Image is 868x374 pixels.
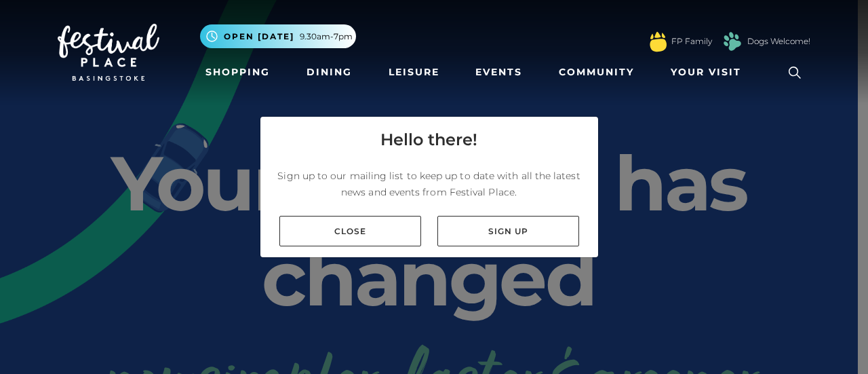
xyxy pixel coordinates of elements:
a: Your Visit [665,60,753,85]
a: Events [470,60,528,85]
a: Leisure [383,60,445,85]
a: Shopping [200,60,275,85]
span: 9.30am-7pm [300,31,353,43]
h4: Hello there! [380,128,477,152]
a: Dogs Welcome! [747,35,810,48]
img: Festival Place Logo [58,24,159,81]
a: Close [279,216,421,246]
a: FP Family [671,35,712,48]
a: Community [553,60,639,85]
p: Sign up to our mailing list to keep up to date with all the latest news and events from Festival ... [271,168,587,200]
button: Open [DATE] 9.30am-7pm [200,24,356,48]
span: Open [DATE] [224,31,294,43]
a: Dining [301,60,357,85]
span: Your Visit [671,65,741,79]
a: Sign up [437,216,579,246]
